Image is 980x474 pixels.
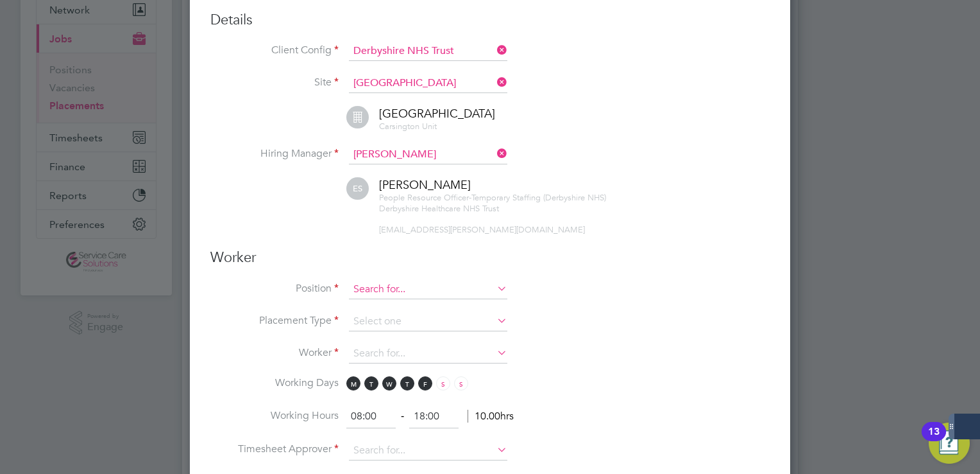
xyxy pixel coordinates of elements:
label: Site [210,76,339,89]
input: 08:00 [346,405,396,428]
input: Search for... [349,441,507,461]
label: Placement Type [210,314,339,328]
span: W [382,376,396,391]
h3: Worker [210,249,770,267]
h3: Details [210,11,770,30]
label: Client Config [210,44,339,57]
input: Search for... [349,280,507,299]
span: S [436,376,450,391]
span: [PERSON_NAME] [379,177,471,192]
span: ES [346,177,369,200]
span: ‐ [398,410,407,423]
label: Worker [210,346,339,360]
div: 13 [928,432,940,448]
input: Search for... [349,344,507,364]
label: Timesheet Approver [210,443,339,456]
input: Search for... [349,42,507,61]
span: 10.00hrs [468,410,514,423]
label: Hiring Manager [210,147,339,161]
input: 17:00 [409,405,459,428]
span: Derbyshire Healthcare NHS Trust [379,203,499,214]
label: Working Days [210,376,339,390]
span: F [418,376,432,391]
span: S [454,376,468,391]
button: Open Resource Center, 13 new notifications [929,423,970,464]
span: T [364,376,378,391]
span: Carsington Unit [379,121,437,132]
span: [EMAIL_ADDRESS][PERSON_NAME][DOMAIN_NAME] [379,224,585,235]
span: People Resource Officer-Temporary Staffing (Derbyshire NHS) [379,192,606,203]
input: Select one [349,312,507,331]
input: Search for... [349,145,507,164]
span: M [346,376,360,391]
label: Working Hours [210,409,339,423]
span: T [400,376,414,391]
span: [GEOGRAPHIC_DATA] [379,106,495,121]
input: Search for... [349,74,507,93]
label: Position [210,282,339,295]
